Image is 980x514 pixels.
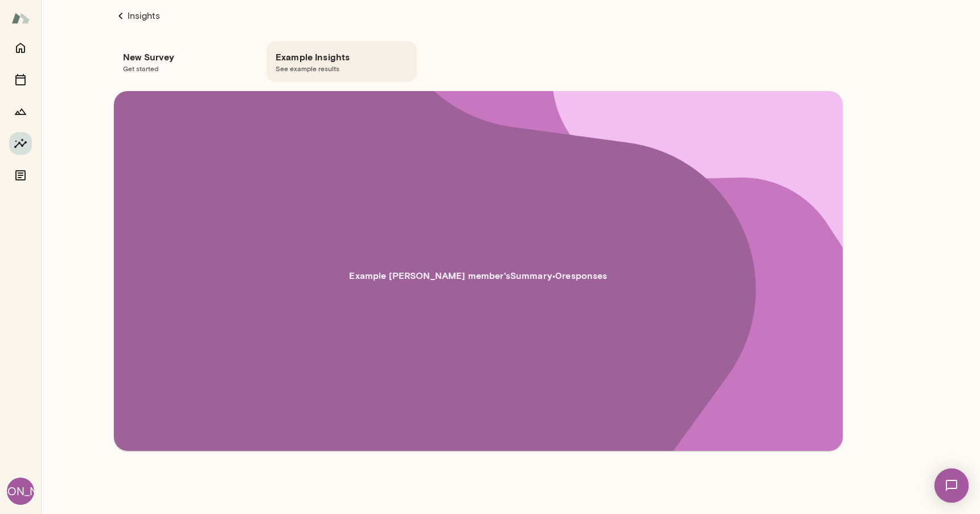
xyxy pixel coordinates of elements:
[276,50,408,64] h6: Example Insights
[114,9,843,23] a: Insights
[9,164,32,187] button: Documents
[266,41,417,82] div: Example InsightsSee example results
[11,7,30,29] img: Mento
[552,270,608,281] span: • 0 response s
[7,478,34,505] div: [PERSON_NAME]
[276,64,408,73] span: See example results
[9,68,32,91] button: Sessions
[349,270,552,281] span: Example [PERSON_NAME] member 's Summary
[9,100,32,123] button: Growth Plan
[123,50,255,64] h6: New Survey
[9,132,32,155] button: Insights
[114,41,264,82] div: New SurveyGet started
[123,64,255,73] span: Get started
[9,36,32,59] button: Home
